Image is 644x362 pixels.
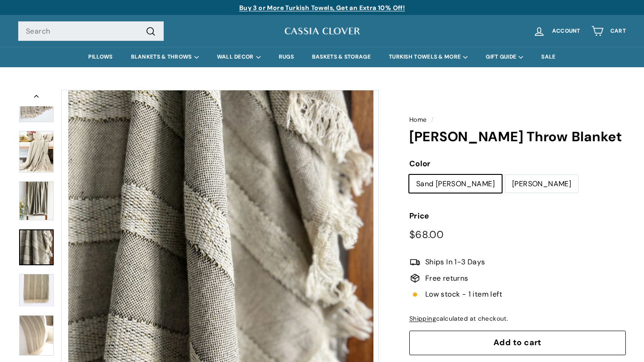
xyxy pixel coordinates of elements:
input: Search [18,21,164,41]
img: Prado Throw Blanket [19,131,54,173]
a: SALE [532,47,564,67]
label: Color [409,158,626,170]
img: Prado Throw Blanket [19,274,54,307]
span: Cart [610,28,626,34]
a: Prado Throw Blanket [19,315,54,356]
label: Price [409,210,626,222]
span: Account [552,28,580,34]
img: Prado Throw Blanket [19,181,54,220]
a: Cart [586,18,631,45]
label: Sand [PERSON_NAME] [409,175,502,193]
span: / [429,116,436,124]
a: RUGS [270,47,303,67]
span: Low stock - 1 item left [425,288,502,300]
span: Ships In 1-3 Days [425,256,485,268]
img: Prado Throw Blanket [19,315,54,355]
span: Free returns [425,273,468,284]
a: Prado Throw Blanket [19,229,54,265]
span: Add to cart [493,337,542,348]
h1: [PERSON_NAME] Throw Blanket [409,129,626,144]
summary: WALL DECOR [208,47,270,67]
a: BASKETS & STORAGE [303,47,380,67]
summary: GIFT GUIDE [477,47,532,67]
a: Shipping [409,315,436,322]
summary: TURKISH TOWELS & MORE [380,47,477,67]
a: Home [409,116,427,124]
div: calculated at checkout. [409,314,626,324]
img: Prado Throw Blanket [19,91,54,122]
button: Previous [18,90,55,106]
nav: breadcrumbs [409,115,626,125]
span: $68.00 [409,228,443,241]
button: Add to cart [409,331,626,355]
a: PILLOWS [79,47,121,67]
label: [PERSON_NAME] [505,175,578,193]
summary: BLANKETS & THROWS [122,47,208,67]
a: Account [528,18,586,45]
a: Buy 3 or More Turkish Towels, Get an Extra 10% Off! [239,4,405,12]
